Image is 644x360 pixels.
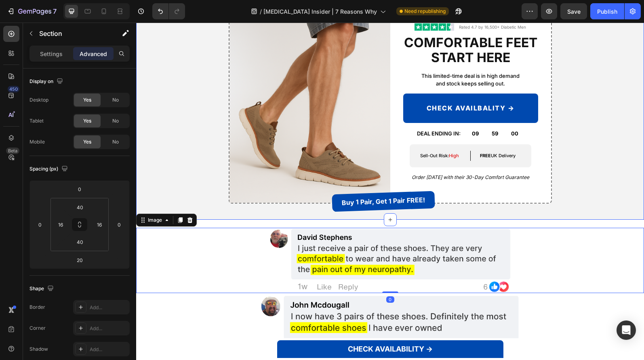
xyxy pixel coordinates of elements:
img: gempages_567719558543049809-968c800f-c52b-4a17-924c-6a2d72c25a3f.png [123,205,385,271]
strong: FREE [344,130,355,136]
input: l [55,218,67,231]
input: l [93,218,105,231]
div: Corner [29,325,46,332]
input: 20 [72,254,88,266]
input: 40px [72,201,88,213]
span: [MEDICAL_DATA] Insider | 7 Reasons Why [263,7,377,16]
span: No [112,117,119,125]
img: gempages_567719558543049809-0e8db55f-5a2b-4a1a-95e4-2f4e6ee79e38.png [123,271,385,336]
div: Tablet [29,117,44,125]
div: Display on [29,76,65,87]
div: 59 [356,108,362,114]
span: This limited-time deal is in high demand [285,50,383,56]
span: DEAL ENDING IN: [281,108,324,114]
div: Open Intercom Messenger [617,320,636,340]
p: 7 [53,6,57,16]
span: Save [567,8,581,15]
p: Advanced [80,50,107,58]
span: COMFORTABLE FEET START HERE [268,12,401,43]
div: Mobile [29,138,45,146]
input: 0 [72,183,88,195]
span: UK Delivery [344,130,379,136]
div: Shape [29,283,55,294]
img: Trustpilot_ratings_4halfstar-RGB_1_81ff4f0c-afb1-412c-abfe-43ed5aea613c.png [278,1,318,8]
div: Publish [597,7,617,16]
span: and stock keeps selling out. [300,58,369,64]
span: No [112,138,119,146]
p: Rated 4.7 by 16,500+ Diabetic Men [323,1,390,8]
div: Add... [90,304,128,311]
span: Sell-Out Risk: [284,130,313,136]
div: 450 [8,86,19,92]
p: Settings [40,50,63,58]
span: Yes [83,117,91,125]
div: 09 [336,108,343,114]
input: 0 [113,218,125,231]
span: Yes [83,96,91,104]
a: CHECK AVAILBALITY → [267,71,402,100]
span: CHECK AVAILBALITY → [290,81,379,89]
span: Buy 1 Pair, Get 1 Pair FREE! [205,173,289,184]
span: Yes [83,138,91,146]
div: Border [29,304,45,311]
button: <p><span style="font-size:16px;">Buy 1 Pair, Get 1 Pair FREE!</span></p> [196,169,299,189]
div: Undo/Redo [152,3,185,19]
span: High [313,130,323,136]
button: Publish [590,3,624,19]
div: Image [10,194,27,201]
button: 7 [3,3,60,19]
input: 0 [34,218,46,231]
span: No [112,96,119,104]
span: Need republishing [404,8,446,15]
strong: CHECK AVAILABILITY → [212,322,297,331]
input: 40px [72,236,88,248]
div: Shadow [29,345,48,353]
button: Save [560,3,587,19]
i: Order [DATE] with their 30-Day Comfort Guarantee [276,152,393,158]
div: Desktop [29,96,48,104]
div: Spacing (px) [29,164,69,175]
div: Add... [90,325,128,332]
iframe: Design area [136,23,644,360]
a: CHECK AVAILABILITY → [141,318,367,335]
span: / [260,7,262,16]
p: Section [39,29,105,38]
div: Beta [6,148,19,154]
div: 00 [375,108,382,114]
div: 0 [250,274,258,280]
div: Add... [90,346,128,353]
